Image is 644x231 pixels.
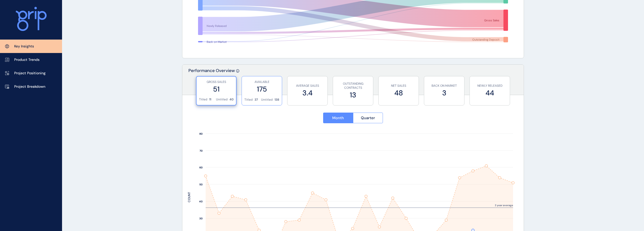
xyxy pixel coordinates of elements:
p: Untitled [261,98,273,102]
p: AVERAGE SALES [290,84,325,88]
text: 80 [199,132,203,135]
p: Titled [244,98,253,102]
text: 30 [199,217,203,220]
button: Quarter [353,113,383,123]
p: Performance Overview [188,68,235,95]
p: Product Trends [14,57,40,62]
label: 13 [336,90,370,100]
p: 11 [209,97,211,102]
p: 138 [275,98,279,102]
p: OUTSTANDING CONTRACTS [336,82,370,90]
label: 3.4 [290,88,325,98]
span: Quarter [361,115,375,120]
p: Titled [199,97,207,102]
p: 40 [229,97,233,102]
text: 2 year average [495,204,513,207]
text: 40 [199,200,203,203]
label: 48 [381,88,416,98]
p: BACK ON MARKET [427,84,462,88]
span: Month [332,115,344,120]
text: COUNT [187,192,191,202]
p: Untitled [216,97,228,102]
label: 51 [199,84,233,94]
p: NET SALES [381,84,416,88]
p: AVAILABLE [244,80,279,84]
p: GROSS SALES [199,80,233,84]
p: Project Positioning [14,71,46,76]
p: 37 [255,98,258,102]
p: Project Breakdown [14,84,45,89]
p: Key Insights [14,44,34,49]
text: 70 [200,149,203,152]
button: Month [323,113,353,123]
label: 3 [427,88,462,98]
p: NEWLY RELEASED [472,84,507,88]
label: 44 [472,88,507,98]
label: 175 [244,84,279,94]
text: 60 [199,166,203,169]
text: 50 [199,183,203,186]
